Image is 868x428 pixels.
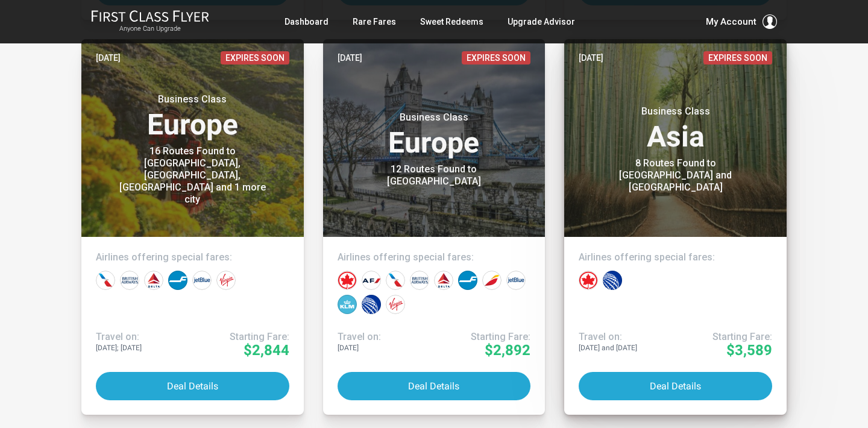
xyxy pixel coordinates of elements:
[564,39,787,415] a: [DATE]Expires SoonBusiness ClassAsia8 Routes Found to [GEOGRAPHIC_DATA] and [GEOGRAPHIC_DATA]Airl...
[338,51,362,65] time: [DATE]
[386,271,405,290] div: American Airlines
[353,11,396,33] a: Rare Fares
[168,271,187,290] div: Finnair
[579,372,772,400] button: Deal Details
[144,271,163,290] div: Delta Airlines
[579,105,772,151] h3: Asia
[117,93,268,105] small: Business Class
[579,251,772,263] h4: Airlines offering special fares:
[386,295,405,314] div: Virgin Atlantic
[359,112,509,124] small: Business Class
[579,271,598,290] div: Air Canada
[362,271,381,290] div: Air France
[338,372,531,400] button: Deal Details
[96,93,289,139] h3: Europe
[362,295,381,314] div: United
[221,51,289,65] span: Expires Soon
[117,145,268,206] div: 16 Routes Found to [GEOGRAPHIC_DATA], [GEOGRAPHIC_DATA], [GEOGRAPHIC_DATA] and 1 more city
[285,11,329,33] a: Dashboard
[96,251,289,263] h4: Airlines offering special fares:
[96,271,115,290] div: American Airlines
[338,295,357,314] div: KLM
[338,251,531,263] h4: Airlines offering special fares:
[434,271,453,290] div: Delta Airlines
[600,105,751,118] small: Business Class
[91,10,209,22] img: First Class Flyer
[323,39,546,415] a: [DATE]Expires SoonBusiness ClassEurope12 Routes Found to [GEOGRAPHIC_DATA]Airlines offering speci...
[96,51,121,65] time: [DATE]
[338,271,357,290] div: Air Canada
[359,163,509,187] div: 12 Routes Found to [GEOGRAPHIC_DATA]
[506,271,526,290] div: JetBlue
[603,271,622,290] div: United
[703,51,772,65] span: Expires Soon
[120,271,139,290] div: British Airways
[508,11,575,33] a: Upgrade Advisor
[216,271,236,290] div: Virgin Atlantic
[458,271,477,290] div: Finnair
[338,112,531,157] h3: Europe
[96,372,289,400] button: Deal Details
[91,25,209,33] small: Anyone Can Upgrade
[706,14,777,29] button: My Account
[91,10,209,34] a: First Class FlyerAnyone Can Upgrade
[600,157,751,194] div: 8 Routes Found to [GEOGRAPHIC_DATA] and [GEOGRAPHIC_DATA]
[482,271,502,290] div: Iberia
[81,39,304,415] a: [DATE]Expires SoonBusiness ClassEurope16 Routes Found to [GEOGRAPHIC_DATA], [GEOGRAPHIC_DATA], [G...
[706,14,756,29] span: My Account
[420,11,483,33] a: Sweet Redeems
[579,51,603,65] time: [DATE]
[462,51,530,65] span: Expires Soon
[192,271,212,290] div: JetBlue
[410,271,429,290] div: British Airways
